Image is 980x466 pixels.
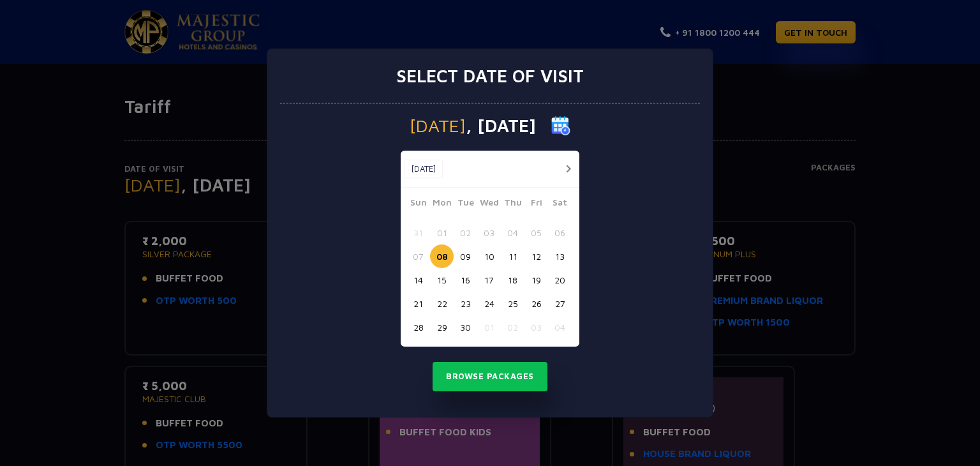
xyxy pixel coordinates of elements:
[406,221,430,244] button: 31
[410,117,466,135] span: [DATE]
[404,160,443,179] button: [DATE]
[501,315,524,339] button: 02
[396,65,584,87] h3: Select date of visit
[430,221,454,244] button: 01
[524,221,548,244] button: 05
[501,244,524,268] button: 11
[406,195,430,213] span: Sun
[406,244,430,268] button: 07
[477,315,501,339] button: 01
[548,315,572,339] button: 04
[524,315,548,339] button: 03
[477,195,501,213] span: Wed
[548,268,572,292] button: 20
[524,244,548,268] button: 12
[477,268,501,292] button: 17
[430,195,454,213] span: Mon
[466,117,536,135] span: , [DATE]
[501,292,524,315] button: 25
[433,362,547,391] button: Browse Packages
[524,268,548,292] button: 19
[406,268,430,292] button: 14
[430,268,454,292] button: 15
[548,195,572,213] span: Sat
[501,221,524,244] button: 04
[524,292,548,315] button: 26
[548,292,572,315] button: 27
[477,244,501,268] button: 10
[430,315,454,339] button: 29
[454,292,477,315] button: 23
[430,244,454,268] button: 08
[454,195,477,213] span: Tue
[454,221,477,244] button: 02
[454,244,477,268] button: 09
[477,292,501,315] button: 24
[406,292,430,315] button: 21
[477,221,501,244] button: 03
[548,221,572,244] button: 06
[430,292,454,315] button: 22
[548,244,572,268] button: 13
[501,195,524,213] span: Thu
[524,195,548,213] span: Fri
[501,268,524,292] button: 18
[551,116,570,135] img: calender icon
[454,268,477,292] button: 16
[406,315,430,339] button: 28
[454,315,477,339] button: 30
